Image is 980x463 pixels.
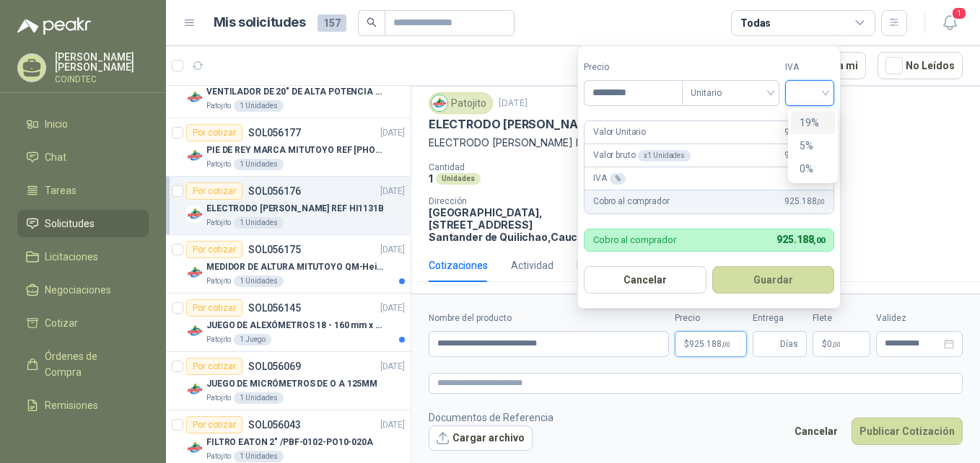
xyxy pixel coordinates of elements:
[776,234,825,245] span: 925.188
[876,312,963,325] label: Validez
[429,117,665,132] p: ELECTRODO [PERSON_NAME] REF HI1131B
[186,241,242,258] div: Por cotizar
[214,12,306,33] h1: Mis solicitudes
[784,195,825,208] span: 925.188
[800,115,826,131] div: 19%
[17,392,149,419] a: Remisiones
[17,425,149,452] a: Configuración
[45,182,76,198] span: Tareas
[186,439,204,457] img: Company Logo
[206,85,386,99] p: VENTILADOR DE 20" DE ALTA POTENCIA PARA ANCLAR A LA PARED
[380,126,405,140] p: [DATE]
[248,128,301,138] p: SOL056177
[206,100,231,112] p: Patojito
[367,17,377,27] span: search
[827,340,841,348] span: 0
[740,15,771,31] div: Todas
[784,125,825,139] span: 925.188
[248,244,301,255] p: SOL056175
[791,157,835,180] div: 0%
[234,392,284,404] div: 1 Unidades
[429,257,488,273] div: Cotizaciones
[429,135,963,151] p: ELECTRODO [PERSON_NAME] REF HI1131B
[206,217,231,229] p: Patojito
[712,266,835,294] button: Guardar
[638,150,691,162] div: x 1 Unidades
[593,149,691,162] p: Valor bruto
[206,436,373,449] p: FILTRO EATON 2" /PBF-0102-PO10-020A
[429,312,669,325] label: Nombre del producto
[584,61,682,74] label: Precio
[593,235,676,244] p: Cobro al comprador
[186,264,204,281] img: Company Logo
[234,334,271,345] div: 1 Juego
[429,162,616,172] p: Cantidad
[206,202,384,216] p: ELECTRODO [PERSON_NAME] REF HI1131B
[166,177,411,235] a: Por cotizarSOL056176[DATE] Company LogoELECTRODO [PERSON_NAME] REF HI1131BPatojito1 Unidades
[17,144,149,171] a: Chat
[45,348,135,380] span: Órdenes de Compra
[816,198,825,206] span: ,00
[832,340,841,348] span: ,00
[206,451,231,462] p: Patojito
[234,100,284,112] div: 1 Unidades
[186,416,242,433] div: Por cotizar
[17,177,149,204] a: Tareas
[937,10,963,36] button: 1
[45,216,95,231] span: Solicitudes
[432,95,447,111] img: Company Logo
[800,138,826,154] div: 5%
[822,340,827,348] span: $
[878,52,963,79] button: No Leídos
[234,451,284,462] div: 1 Unidades
[234,159,284,170] div: 1 Unidades
[166,118,411,177] a: Por cotizarSOL056177[DATE] Company LogoPIE DE REY MARCA MITUTOYO REF [PHONE_NUMBER]Patojito1 Unid...
[186,381,204,398] img: Company Logo
[166,235,411,294] a: Por cotizarSOL056175[DATE] Company LogoMEDIDOR DE ALTURA MITUTOYO QM-Height 518-245Patojito1 Unid...
[206,392,231,404] p: Patojito
[787,418,846,445] button: Cancelar
[55,52,149,72] p: [PERSON_NAME] [PERSON_NAME]
[186,299,242,317] div: Por cotizar
[380,360,405,374] p: [DATE]
[45,397,98,413] span: Remisiones
[951,6,967,20] span: 1
[813,312,870,325] label: Flete
[186,206,204,223] img: Company Logo
[429,172,433,185] p: 1
[206,377,377,391] p: JUEGO DE MICRÓMETROS DE O A 125MM
[380,301,405,315] p: [DATE]
[791,134,835,157] div: 5%
[577,257,621,273] div: Mensajes
[429,410,554,425] p: Documentos de Referencia
[17,243,149,270] a: Licitaciones
[206,275,231,287] p: Patojito
[45,249,98,265] span: Licitaciones
[429,206,585,243] p: [GEOGRAPHIC_DATA], [STREET_ADDRESS] Santander de Quilichao , Cauca
[45,315,78,331] span: Cotizar
[380,243,405,257] p: [DATE]
[499,97,528,110] p: [DATE]
[186,124,242,141] div: Por cotizar
[248,303,301,313] p: SOL056145
[429,196,585,206] p: Dirección
[206,260,386,274] p: MEDIDOR DE ALTURA MITUTOYO QM-Height 518-245
[206,334,231,345] p: Patojito
[593,195,669,208] p: Cobro al comprador
[436,173,481,185] div: Unidades
[675,312,747,325] label: Precio
[17,210,149,237] a: Solicitudes
[610,173,626,185] div: %
[186,147,204,164] img: Company Logo
[166,294,411,352] a: Por cotizarSOL056145[DATE] Company LogoJUEGO DE ALEXÓMETROS 18 - 160 mm x 0,01 mm 2824-S3Patojito...
[206,159,231,170] p: Patojito
[722,340,730,348] span: ,00
[248,420,301,430] p: SOL056043
[689,340,730,348] span: 925.188
[45,116,68,132] span: Inicio
[675,331,747,357] p: $925.188,00
[800,161,826,177] div: 0%
[234,217,284,229] div: 1 Unidades
[45,149,66,165] span: Chat
[206,319,386,332] p: JUEGO DE ALEXÓMETROS 18 - 160 mm x 0,01 mm 2824-S3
